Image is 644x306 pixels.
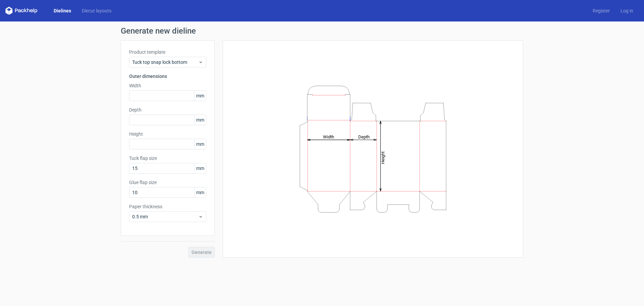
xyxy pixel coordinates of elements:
a: Register [587,7,615,14]
label: Width [129,82,206,89]
h1: Generate new dieline [121,27,523,35]
tspan: Width [323,134,334,139]
span: 0.5 mm [132,213,198,220]
tspan: Height [380,151,385,164]
span: mm [194,139,206,149]
label: Glue flap size [129,179,206,186]
span: mm [194,187,206,198]
label: Depth [129,106,206,113]
h3: Outer dimensions [129,73,206,80]
label: Height [129,131,206,137]
label: Tuck flap size [129,155,206,162]
span: Tuck top snap lock bottom [132,59,198,65]
tspan: Depth [358,134,370,139]
label: Paper thickness [129,203,206,210]
a: Log in [615,7,639,14]
span: mm [194,163,206,173]
span: mm [194,91,206,101]
label: Product template [129,49,206,55]
span: mm [194,115,206,125]
a: Diecut layouts [76,7,117,14]
a: Dielines [48,7,76,14]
